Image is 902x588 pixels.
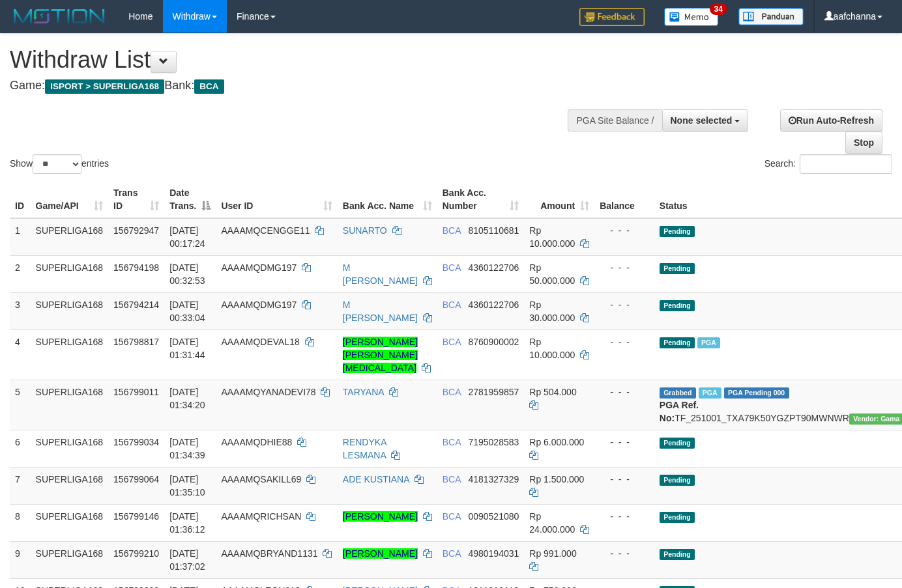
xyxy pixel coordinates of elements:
[45,79,164,94] span: ISPORT > SUPERLIGA168
[600,224,649,237] div: - - -
[443,225,461,236] span: BCA
[221,387,315,397] span: AAAAMQYANADEVI78
[800,154,892,174] input: Search:
[594,181,654,218] th: Balance
[31,218,109,256] td: SUPERLIGA168
[10,504,31,541] td: 8
[660,549,695,560] span: Pending
[664,8,719,26] img: Button%20Memo.svg
[660,475,695,486] span: Pending
[221,262,297,273] span: AAAAMQDMG197
[443,511,461,522] span: BCA
[529,548,576,559] span: Rp 991.000
[529,511,575,535] span: Rp 24.000.000
[164,181,216,218] th: Date Trans.: activate to sort column descending
[710,3,727,15] span: 34
[671,115,733,126] span: None selected
[31,541,109,578] td: SUPERLIGA168
[10,47,589,73] h1: Withdraw List
[529,474,584,484] span: Rp 1.500.000
[699,387,721,399] span: Marked by aafnonsreyleab
[343,548,418,559] a: [PERSON_NAME]
[343,437,386,460] a: RENDYKA LESMANA
[764,154,892,174] label: Search:
[113,300,159,310] span: 156794214
[660,337,695,348] span: Pending
[529,337,575,360] span: Rp 10.000.000
[113,337,159,347] span: 156798817
[660,387,696,399] span: Grabbed
[600,298,649,311] div: - - -
[343,225,387,236] a: SUNARTO
[10,380,31,430] td: 5
[10,541,31,578] td: 9
[443,337,461,347] span: BCA
[780,109,882,132] a: Run Auto-Refresh
[31,467,109,504] td: SUPERLIGA168
[31,380,109,430] td: SUPERLIGA168
[10,292,31,329] td: 3
[343,262,418,286] a: M [PERSON_NAME]
[113,511,159,522] span: 156799146
[660,438,695,449] span: Pending
[660,400,699,423] b: PGA Ref. No:
[660,226,695,237] span: Pending
[468,437,519,447] span: Copy 7195028583 to clipboard
[169,511,205,535] span: [DATE] 01:36:12
[10,7,109,26] img: MOTION_logo.png
[343,511,418,522] a: [PERSON_NAME]
[343,300,418,323] a: M [PERSON_NAME]
[468,337,519,347] span: Copy 8760900002 to clipboard
[468,225,519,236] span: Copy 8105110681 to clipboard
[660,263,695,274] span: Pending
[529,437,584,447] span: Rp 6.000.000
[600,473,649,486] div: - - -
[600,436,649,449] div: - - -
[31,292,109,329] td: SUPERLIGA168
[10,430,31,467] td: 6
[113,387,159,397] span: 156799011
[221,511,301,522] span: AAAAMQRICHSAN
[660,512,695,523] span: Pending
[437,181,525,218] th: Bank Acc. Number: activate to sort column ascending
[738,8,804,25] img: panduan.png
[343,474,409,484] a: ADE KUSTIANA
[443,262,461,273] span: BCA
[600,510,649,523] div: - - -
[194,79,224,94] span: BCA
[31,430,109,467] td: SUPERLIGA168
[169,437,205,460] span: [DATE] 01:34:39
[579,8,645,26] img: Feedback.jpg
[221,337,299,347] span: AAAAMQDEVAL18
[216,181,337,218] th: User ID: activate to sort column ascending
[31,504,109,541] td: SUPERLIGA168
[10,255,31,292] td: 2
[529,225,575,249] span: Rp 10.000.000
[443,548,461,559] span: BCA
[169,225,205,249] span: [DATE] 00:17:24
[338,181,437,218] th: Bank Acc. Name: activate to sort column ascending
[529,262,575,286] span: Rp 50.000.000
[10,181,31,218] th: ID
[468,511,519,522] span: Copy 0090521080 to clipboard
[845,132,882,154] a: Stop
[169,474,205,497] span: [DATE] 01:35:10
[443,437,461,447] span: BCA
[443,474,461,484] span: BCA
[169,387,205,410] span: [DATE] 01:34:20
[221,437,292,447] span: AAAAMQDHIE88
[221,300,297,310] span: AAAAMQDMG197
[33,154,81,174] select: Showentries
[10,329,31,380] td: 4
[468,387,519,397] span: Copy 2781959857 to clipboard
[113,548,159,559] span: 156799210
[468,548,519,559] span: Copy 4980194031 to clipboard
[660,300,695,311] span: Pending
[169,337,205,360] span: [DATE] 01:31:44
[113,437,159,447] span: 156799034
[343,387,384,397] a: TARYANA
[113,474,159,484] span: 156799064
[108,181,164,218] th: Trans ID: activate to sort column ascending
[113,225,159,236] span: 156792947
[169,548,205,572] span: [DATE] 01:37:02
